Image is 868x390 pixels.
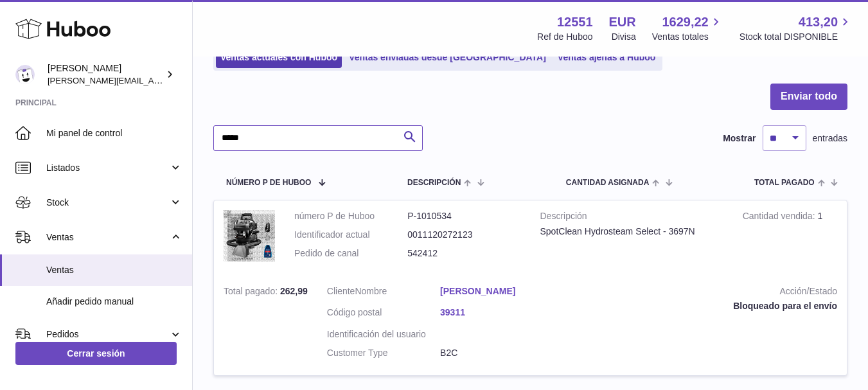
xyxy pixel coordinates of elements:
[48,62,163,87] div: [PERSON_NAME]
[612,31,636,43] div: Divisa
[553,47,660,68] a: Ventas ajenas a Huboo
[46,264,182,276] span: Ventas
[662,13,708,31] span: 1629,22
[440,285,553,297] a: [PERSON_NAME]
[652,31,723,43] span: Ventas totales
[327,286,355,296] span: Cliente
[224,286,280,299] strong: Total pagado
[799,13,838,31] span: 413,20
[327,328,440,341] dt: Identificación del usuario
[652,13,723,43] a: 1629,22 Ventas totales
[15,342,177,365] a: Cerrar sesión
[224,210,275,261] img: 1726485030.jpeg
[280,286,308,296] span: 262,99
[294,247,407,260] dt: Pedido de canal
[440,347,553,359] dd: B2C
[46,328,169,341] span: Pedidos
[740,13,853,43] a: 413,20 Stock total DISPONIBLE
[540,226,723,238] div: SpotClean Hydrosteam Select - 3697N
[566,179,650,187] span: Cantidad ASIGNADA
[48,75,326,85] span: [PERSON_NAME][EMAIL_ADDRESS][PERSON_NAME][DOMAIN_NAME]
[407,229,520,241] dd: 0011120272123
[572,300,837,312] div: Bloqueado para el envío
[440,306,553,319] a: 39311
[407,247,520,260] dd: 542412
[743,211,818,224] strong: Cantidad vendida
[557,13,593,31] strong: 12551
[540,210,723,226] strong: Descripción
[226,179,311,187] span: número P de Huboo
[46,296,182,308] span: Añadir pedido manual
[740,31,853,43] span: Stock total DISPONIBLE
[572,285,837,301] strong: Acción/Estado
[733,200,847,276] td: 1
[46,231,169,244] span: Ventas
[723,132,756,145] label: Mostrar
[813,132,847,145] span: entradas
[407,210,520,222] dd: P-1010534
[770,84,847,110] button: Enviar todo
[294,229,407,241] dt: Identificador actual
[294,210,407,222] dt: número P de Huboo
[407,179,461,187] span: Descripción
[754,179,815,187] span: Total pagado
[15,65,35,84] img: gerardo.montoiro@cleverenterprise.es
[46,162,169,174] span: Listados
[327,347,440,359] dt: Customer Type
[46,127,182,139] span: Mi panel de control
[609,13,636,31] strong: EUR
[216,47,342,68] a: Ventas actuales con Huboo
[46,197,169,209] span: Stock
[537,31,592,43] div: Ref de Huboo
[327,306,440,322] dt: Código postal
[344,47,551,68] a: Ventas enviadas desde [GEOGRAPHIC_DATA]
[327,285,440,301] dt: Nombre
